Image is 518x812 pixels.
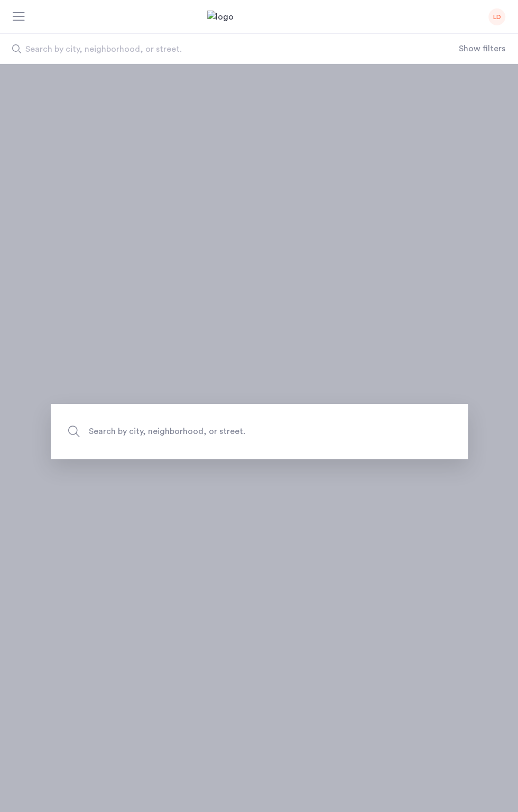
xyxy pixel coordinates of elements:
img: logo [207,11,311,23]
div: LD [488,8,505,25]
input: Apartment Search [51,404,468,459]
button: Show or hide filters [459,42,505,55]
span: Search by city, neighborhood, or street. [89,425,381,439]
a: Cazamio logo [207,11,311,23]
span: Search by city, neighborhood, or street. [25,43,392,56]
